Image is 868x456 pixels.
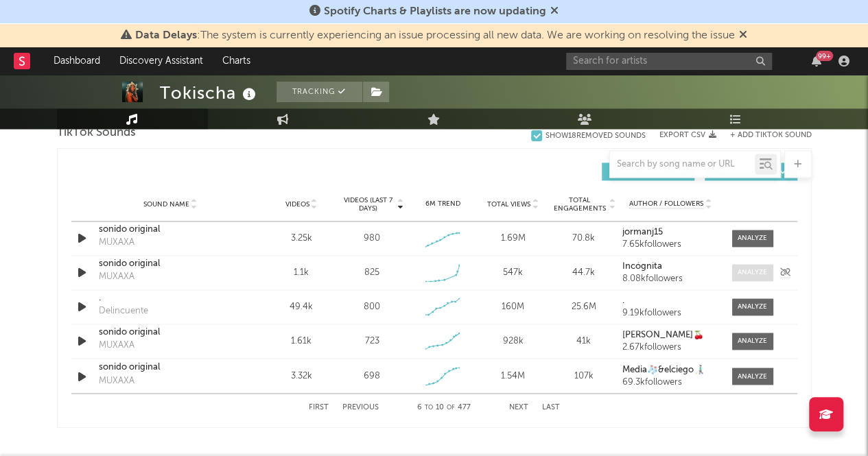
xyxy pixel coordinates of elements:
[552,196,607,213] span: Total Engagements
[99,236,134,250] div: MUXAXA
[622,262,662,271] strong: Incógnita
[542,403,560,411] button: Last
[364,369,380,383] div: 698
[110,47,213,75] a: Discovery Assistant
[481,335,545,348] div: 928k
[340,196,395,213] span: Videos (last 7 days)
[622,296,624,305] strong: .
[546,132,646,141] div: Show 18 Removed Sounds
[270,300,333,314] div: 49.4k
[812,56,821,67] button: 99+
[447,404,455,410] span: of
[622,365,718,374] a: Media🧦&elciego👨🏻‍🦯
[309,403,329,411] button: First
[99,326,242,339] a: sonido original
[622,377,718,387] div: 69.3k followers
[99,223,242,237] a: sonido original
[481,232,545,245] div: 1.69M
[622,309,718,318] div: 9.19k followers
[659,131,716,139] button: Export CSV
[622,331,704,339] strong: [PERSON_NAME]🍒
[552,300,615,314] div: 25.6M
[622,228,663,237] strong: jormanj15
[622,343,718,352] div: 2.67k followers
[739,30,747,41] span: Dismiss
[552,369,615,383] div: 107k
[364,232,380,245] div: 980
[730,132,812,139] button: + Add TikTok Sound
[99,339,134,352] div: MUXAXA
[99,291,242,305] a: .
[425,404,433,410] span: to
[99,360,242,374] a: sonido original
[99,270,134,284] div: MUXAXA
[566,53,772,70] input: Search for artists
[610,159,755,170] input: Search by song name or URL
[44,47,110,75] a: Dashboard
[99,257,242,271] a: sonido original
[285,200,309,208] span: Videos
[487,200,530,208] span: Total Views
[816,51,833,61] div: 99 +
[550,6,559,17] span: Dismiss
[342,403,379,411] button: Previous
[277,82,362,102] button: Tracking
[622,274,718,284] div: 8.08k followers
[629,200,703,208] span: Author / Followers
[99,374,134,387] div: MUXAXA
[481,266,545,280] div: 547k
[270,335,333,348] div: 1.61k
[364,266,379,280] div: 825
[622,240,718,250] div: 7.65k followers
[213,47,260,75] a: Charts
[57,125,136,141] span: TikTok Sounds
[99,304,148,318] div: Delincuente
[270,369,333,383] div: 3.32k
[364,300,380,314] div: 800
[716,132,812,139] button: + Add TikTok Sound
[622,296,718,306] a: .
[622,262,718,272] a: Incógnita
[143,200,189,208] span: Sound Name
[406,399,482,416] div: 6 10 477
[135,30,735,41] span: : The system is currently experiencing an issue processing all new data. We are working on resolv...
[481,300,545,314] div: 160M
[270,232,333,245] div: 3.25k
[622,331,718,340] a: [PERSON_NAME]🍒
[160,82,259,104] div: Tokischa
[622,365,705,374] strong: Media🧦&elciego👨🏻‍🦯
[552,266,615,280] div: 44.7k
[481,369,545,383] div: 1.54M
[270,266,333,280] div: 1.1k
[324,6,546,17] span: Spotify Charts & Playlists are now updating
[552,335,615,348] div: 41k
[364,335,379,348] div: 723
[410,199,474,209] div: 6M Trend
[509,403,528,411] button: Next
[622,228,718,237] a: jormanj15
[135,30,197,41] span: Data Delays
[552,232,615,245] div: 70.8k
